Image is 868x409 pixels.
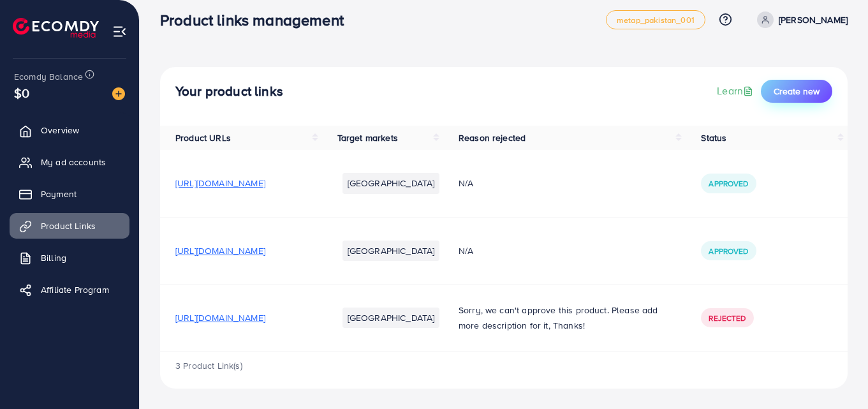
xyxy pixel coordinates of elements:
span: [URL][DOMAIN_NAME] [175,244,265,257]
span: Approved [709,246,748,257]
span: [URL][DOMAIN_NAME] [175,311,265,324]
span: Billing [41,251,66,264]
a: Payment [10,181,129,207]
a: metap_pakistan_001 [606,10,705,29]
img: logo [13,18,99,38]
span: My ad accounts [41,156,106,168]
span: $0 [14,84,29,102]
span: Overview [41,124,79,137]
li: [GEOGRAPHIC_DATA] [342,241,440,261]
span: Affiliate Program [41,283,109,296]
span: Rejected [709,313,746,323]
h3: Product links management [160,11,354,29]
img: image [112,87,125,100]
a: Learn [717,84,756,98]
a: Billing [10,245,129,271]
span: Product Links [41,219,96,232]
li: [GEOGRAPHIC_DATA] [342,173,440,193]
span: Status [701,131,726,144]
span: metap_pakistan_001 [617,16,695,24]
p: Sorry, we can't approve this product. Please add more description for it, Thanks! [459,302,670,333]
a: Affiliate Program [10,277,129,302]
img: menu [112,24,127,39]
span: [URL][DOMAIN_NAME] [175,177,265,190]
h4: Your product links [175,84,283,100]
span: Approved [709,178,748,189]
a: Product Links [10,213,129,239]
span: N/A [459,177,473,190]
span: Product URLs [175,131,231,144]
a: [PERSON_NAME] [752,11,848,28]
button: Create new [761,80,832,103]
a: My ad accounts [10,149,129,175]
li: [GEOGRAPHIC_DATA] [342,308,440,328]
span: Create new [774,85,820,98]
span: Reason rejected [459,131,526,144]
span: Payment [41,188,77,200]
span: Target markets [337,131,398,144]
a: Overview [10,117,129,143]
p: [PERSON_NAME] [779,12,848,27]
iframe: Chat [814,352,858,399]
span: Ecomdy Balance [14,70,83,83]
span: N/A [459,244,473,257]
span: 3 Product Link(s) [175,359,242,372]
